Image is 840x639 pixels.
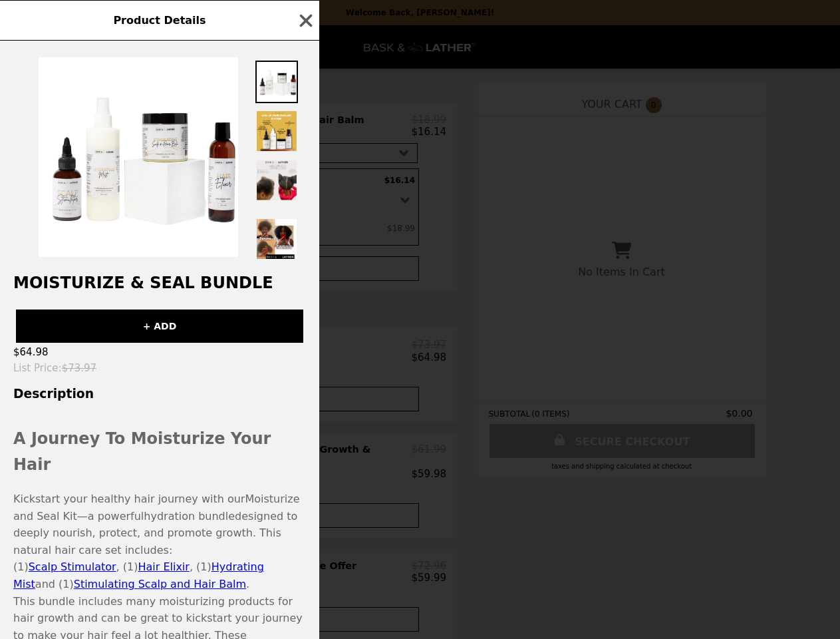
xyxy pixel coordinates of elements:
[13,560,264,590] a: Hydrating Mist
[13,493,299,523] span: Moisturize and Seal Kit
[255,208,298,211] img: Thumbnail 4
[62,362,97,374] span: $73.97
[113,14,206,27] span: Product Details
[77,510,144,523] span: —a powerful
[16,310,303,343] button: + ADD
[255,159,298,202] img: Thumbnail 3
[13,493,245,505] span: Kickstart your healthy hair journey with our
[74,578,246,590] a: Stimulating Scalp and Hair Balm
[39,57,238,257] img: Default Title
[13,560,29,573] span: (1)
[13,426,306,477] h2: A Journey To Moisturize Your Hair
[144,510,235,523] span: hydration bundle
[246,578,249,590] span: .
[138,560,189,573] a: Hair Elixir
[255,61,298,103] img: Thumbnail 1
[13,510,297,556] span: designed to deeply nourish, protect, and promote growth. This natural hair care set includes:
[190,560,211,573] span: , (1)
[255,110,298,152] img: Thumbnail 2
[255,218,298,260] img: Thumbnail 5
[35,578,74,590] span: and (1)
[116,560,138,573] span: , (1)
[29,560,116,573] a: Scalp Stimulator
